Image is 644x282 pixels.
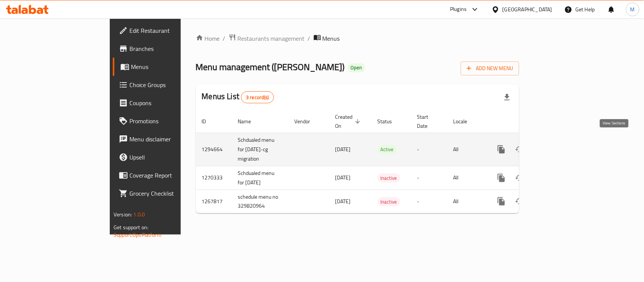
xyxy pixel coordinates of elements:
[196,34,519,43] nav: breadcrumb
[196,110,571,214] table: enhanced table
[133,210,145,219] span: 1.0.0
[129,189,211,198] span: Grocery Checklist
[453,117,477,126] span: Locale
[238,117,261,126] span: Name
[411,166,447,190] td: -
[492,169,510,187] button: more
[510,192,529,210] button: Change Status
[447,166,486,190] td: All
[335,112,363,130] span: Created On
[129,153,211,162] span: Upsell
[241,91,274,103] div: Total records count
[129,26,211,35] span: Edit Restaurant
[378,117,402,126] span: Status
[411,133,447,166] td: -
[450,5,467,14] div: Plugins
[503,5,552,14] div: [GEOGRAPHIC_DATA]
[335,144,351,154] span: [DATE]
[348,63,365,72] div: Open
[467,64,513,73] span: Add New Menu
[308,34,310,43] li: /
[498,88,516,106] div: Export file
[378,197,400,206] div: Inactive
[114,210,132,219] span: Version:
[378,174,400,182] span: Inactive
[229,34,305,43] a: Restaurants management
[113,94,217,112] a: Coupons
[202,117,216,126] span: ID
[630,5,635,14] span: M
[114,230,161,240] a: Support.OpsPlatform
[113,76,217,94] a: Choice Groups
[113,58,217,76] a: Menus
[348,64,365,71] span: Open
[129,98,211,107] span: Coupons
[335,196,351,206] span: [DATE]
[113,184,217,202] a: Grocery Checklist
[129,116,211,126] span: Promotions
[411,190,447,213] td: -
[129,135,211,144] span: Menu disclaimer
[232,166,289,190] td: Schdualed menu for [DATE]
[232,133,289,166] td: Schdualed menu for [DATE]-cg migration
[447,133,486,166] td: All
[447,190,486,213] td: All
[378,173,400,182] div: Inactive
[241,94,274,101] span: 3 record(s)
[492,192,510,210] button: more
[417,112,438,130] span: Start Date
[113,130,217,148] a: Menu disclaimer
[113,112,217,130] a: Promotions
[114,222,148,232] span: Get support on:
[510,169,529,187] button: Change Status
[196,58,345,75] span: Menu management ( [PERSON_NAME] )
[461,61,519,75] button: Add New Menu
[129,80,211,89] span: Choice Groups
[323,34,340,43] span: Menus
[486,110,571,133] th: Actions
[378,198,400,206] span: Inactive
[238,34,305,43] span: Restaurants management
[113,40,217,58] a: Branches
[378,145,397,154] span: Active
[335,173,351,182] span: [DATE]
[113,21,217,40] a: Edit Restaurant
[129,44,211,53] span: Branches
[131,62,211,71] span: Menus
[113,148,217,166] a: Upsell
[492,140,510,158] button: more
[232,190,289,213] td: schedule menu no 329820964
[113,166,217,184] a: Coverage Report
[295,117,320,126] span: Vendor
[223,34,226,43] li: /
[129,171,211,180] span: Coverage Report
[510,140,529,158] button: Change Status
[202,91,274,103] h2: Menus List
